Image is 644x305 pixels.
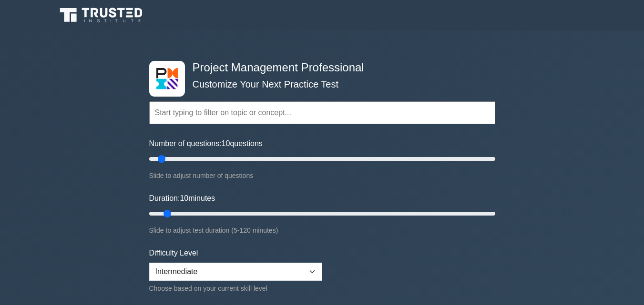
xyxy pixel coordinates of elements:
h4: Project Management Professional [189,61,449,75]
span: 10 [222,139,230,148]
div: Slide to adjust test duration (5-120 minutes) [149,225,495,236]
input: Start typing to filter on topic or concept... [149,101,495,124]
div: Slide to adjust number of questions [149,170,495,181]
span: 10 [180,194,188,202]
label: Number of questions: questions [149,138,263,149]
div: Choose based on your current skill level [149,283,322,294]
label: Difficulty Level [149,247,198,259]
label: Duration: minutes [149,193,215,204]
